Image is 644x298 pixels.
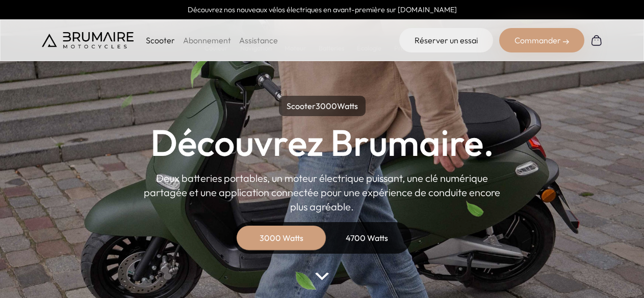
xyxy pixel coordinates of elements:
div: Commander [499,28,584,52]
span: 3000 [316,101,337,111]
img: right-arrow-2.png [563,39,569,45]
p: Scooter Watts [279,96,366,116]
img: Brumaire Motocycles [42,32,134,48]
div: 4700 Watts [326,226,408,250]
a: Réserver un essai [399,28,493,52]
h1: Découvrez Brumaire. [150,124,494,161]
div: 3000 Watts [241,226,322,250]
a: Assistance [239,35,278,45]
p: Deux batteries portables, un moteur électrique puissant, une clé numérique partagée et une applic... [144,171,501,214]
a: Abonnement [183,35,231,45]
img: arrow-bottom.png [315,273,328,280]
p: Scooter [146,34,175,46]
img: Panier [590,34,603,46]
